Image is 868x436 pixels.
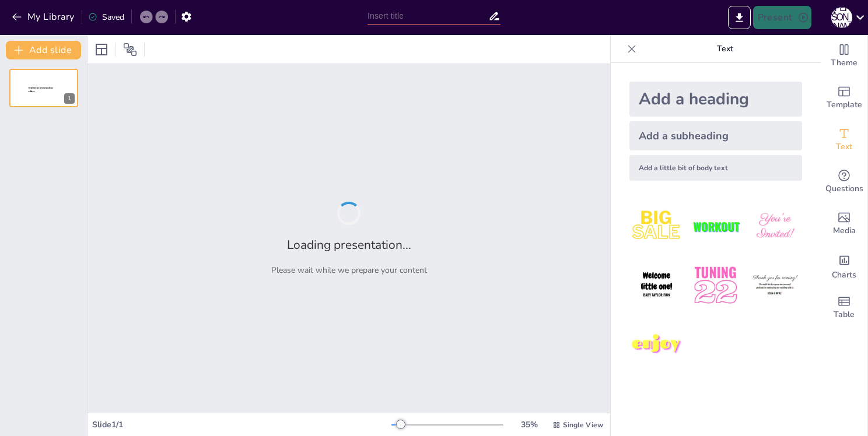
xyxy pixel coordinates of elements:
[821,161,867,203] div: Get real-time input from your audience
[821,245,867,287] div: Add charts and graphs
[287,237,411,253] h2: Loading presentation...
[563,420,603,430] span: Single View
[831,7,852,28] div: А [PERSON_NAME]
[629,318,684,372] img: 7.jpeg
[6,41,81,59] button: Add slide
[641,35,809,63] p: Text
[688,258,743,312] img: 5.jpeg
[29,87,53,93] span: Sendsteps presentation editor
[629,258,684,312] img: 4.jpeg
[821,35,867,77] div: Change the overall theme
[833,224,856,237] span: Media
[832,269,856,282] span: Charts
[88,12,124,23] div: Saved
[821,203,867,245] div: Add images, graphics, shapes or video
[92,419,391,430] div: Slide 1 / 1
[728,6,751,29] button: Export to PowerPoint
[834,308,855,321] span: Table
[123,43,137,57] span: Position
[629,82,802,117] div: Add a heading
[271,265,427,276] p: Please wait while we prepare your content
[831,6,852,29] button: А [PERSON_NAME]
[836,140,852,153] span: Text
[629,121,802,150] div: Add a subheading
[825,182,863,195] span: Questions
[748,258,802,312] img: 6.jpeg
[367,8,488,24] input: Insert title
[688,199,743,254] img: 2.jpeg
[9,69,78,107] div: 1
[515,419,543,430] div: 35 %
[821,77,867,119] div: Add ready made slides
[64,93,75,104] div: 1
[629,199,684,254] img: 1.jpeg
[821,287,867,329] div: Add a table
[821,119,867,161] div: Add text boxes
[753,6,811,29] button: Present
[748,199,802,254] img: 3.jpeg
[92,40,111,59] div: Layout
[9,8,79,26] button: My Library
[831,57,857,69] span: Theme
[629,155,802,181] div: Add a little bit of body text
[827,99,862,111] span: Template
